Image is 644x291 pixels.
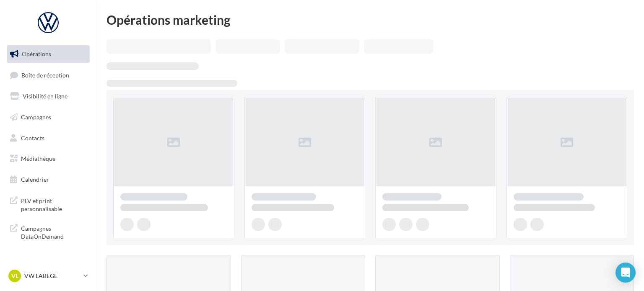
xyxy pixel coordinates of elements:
a: PLV et print personnalisable [5,192,91,216]
p: VW LABEGE [24,272,80,280]
div: Open Intercom Messenger [615,263,636,283]
span: VL [11,272,18,280]
a: Médiathèque [5,150,91,167]
span: Boîte de réception [21,71,69,78]
a: VL VW LABEGE [7,268,90,284]
a: Campagnes DataOnDemand [5,219,91,244]
span: Opérations [22,50,51,57]
a: Calendrier [5,171,91,188]
a: Contacts [5,129,91,147]
span: PLV et print personnalisable [21,195,86,213]
span: Visibilité en ligne [23,93,68,100]
span: Calendrier [21,176,49,183]
a: Visibilité en ligne [5,88,91,105]
a: Boîte de réception [5,66,91,84]
a: Opérations [5,45,91,63]
span: Médiathèque [21,155,55,162]
div: Opérations marketing [106,13,634,26]
span: Contacts [21,134,44,141]
span: Campagnes [21,113,51,121]
a: Campagnes [5,108,91,126]
span: Campagnes DataOnDemand [21,223,86,241]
